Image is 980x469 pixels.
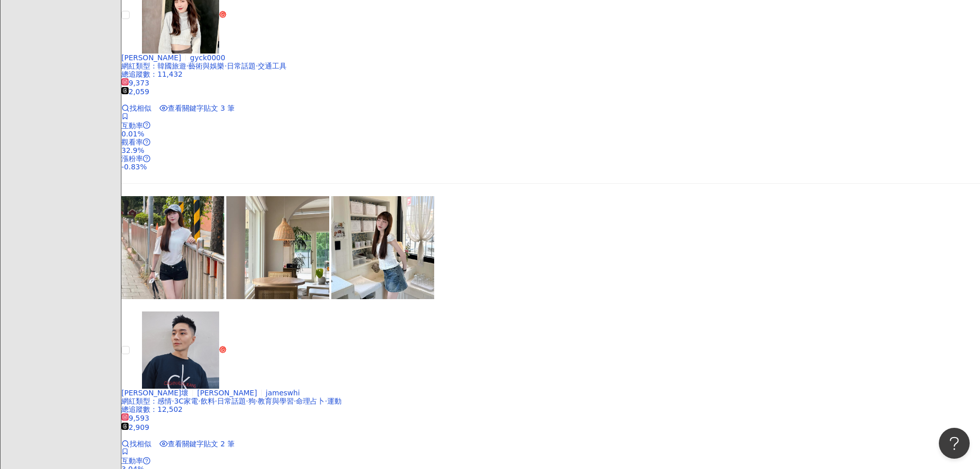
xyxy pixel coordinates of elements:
span: · [186,62,188,70]
span: · [294,397,296,405]
span: · [172,397,174,405]
span: 2,059 [121,88,149,96]
span: 觀看率 [121,138,143,146]
div: -0.83% [121,163,980,171]
span: 互動率 [121,121,143,130]
span: 狗 [248,397,256,405]
span: 查看關鍵字貼文 3 筆 [168,104,235,112]
span: [PERSON_NAME]壞 [121,389,188,397]
span: 日常話題 [227,62,256,70]
span: 教育與學習 [258,397,294,405]
a: 查看關鍵字貼文 2 筆 [159,440,235,448]
img: post-image [121,196,224,299]
span: 感情 [157,397,172,405]
div: 網紅類型 ： [121,397,980,405]
span: 韓國旅遊 [157,62,186,70]
span: · [246,397,248,405]
span: 9,593 [121,414,149,422]
span: · [224,62,226,70]
span: question-circle [143,457,150,464]
img: KOL Avatar [142,311,219,389]
span: 交通工具 [258,62,287,70]
span: question-circle [143,155,150,162]
span: 2,909 [121,423,149,431]
span: 藝術與娛樂 [188,62,224,70]
span: question-circle [143,138,150,146]
span: · [256,397,258,405]
span: · [256,62,258,70]
span: · [215,397,217,405]
span: 查看關鍵字貼文 2 筆 [168,440,235,448]
span: jameswhi [266,389,300,397]
div: 32.9% [121,146,980,154]
span: 運動 [327,397,342,405]
span: gyck0000 [190,54,225,62]
a: 找相似 [121,440,151,448]
img: post-image [226,196,329,299]
span: 日常話題 [217,397,246,405]
a: 找相似 [121,104,151,112]
div: 總追蹤數 ： 12,502 [121,405,980,413]
div: 總追蹤數 ： 11,432 [121,70,980,78]
span: [PERSON_NAME] [121,54,181,62]
div: 0.01% [121,130,980,138]
span: 找相似 [130,440,151,448]
img: post-image [331,196,434,299]
span: · [325,397,327,405]
iframe: Help Scout Beacon - Open [939,428,970,459]
span: 找相似 [130,104,151,112]
span: question-circle [143,121,150,129]
span: 互動率 [121,457,143,465]
span: 漲粉率 [121,154,143,163]
span: · [198,397,200,405]
a: 查看關鍵字貼文 3 筆 [159,104,235,112]
span: 9,373 [121,79,149,87]
span: 命理占卜 [296,397,325,405]
div: 網紅類型 ： [121,62,980,70]
span: [PERSON_NAME] [197,389,257,397]
span: 3C家電 [174,397,198,405]
span: 飲料 [201,397,215,405]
